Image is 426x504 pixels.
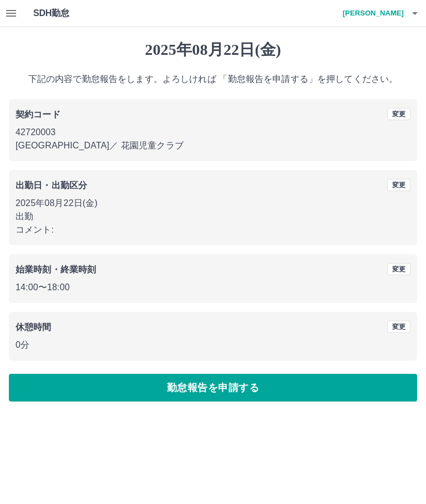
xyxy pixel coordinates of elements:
p: 0分 [16,338,410,352]
p: コメント: [16,223,410,236]
p: 2025年08月22日(金) [16,197,410,210]
button: 勤怠報告を申請する [9,374,417,402]
button: 変更 [387,108,410,120]
button: 変更 [387,321,410,333]
p: 出勤 [16,210,410,223]
button: 変更 [387,263,410,275]
b: 始業時刻・終業時刻 [16,265,96,274]
p: 14:00 〜 18:00 [16,281,410,294]
b: 出勤日・出勤区分 [16,181,87,190]
p: 42720003 [16,126,410,139]
p: [GEOGRAPHIC_DATA] ／ 花園児童クラブ [16,139,410,152]
p: 下記の内容で勤怠報告をします。よろしければ 「勤怠報告を申請する」を押してください。 [9,73,417,86]
h1: 2025年08月22日(金) [9,40,417,59]
b: 休憩時間 [16,322,52,332]
b: 契約コード [16,110,60,119]
button: 変更 [387,179,410,191]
